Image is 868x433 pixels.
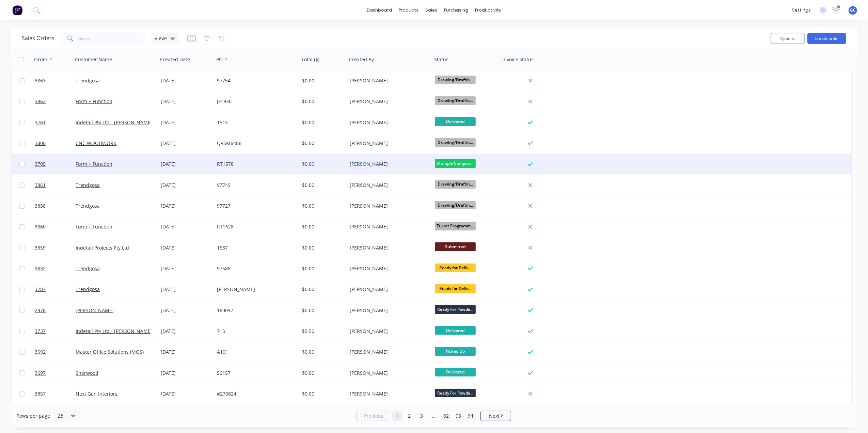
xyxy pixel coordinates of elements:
[161,307,211,314] div: [DATE]
[35,140,46,147] span: 3800
[35,328,46,335] span: 3737
[302,77,342,84] div: $0.00
[302,265,342,272] div: $0.00
[302,286,342,293] div: $0.00
[35,321,76,341] a: 3737
[217,349,293,355] div: A101
[350,265,425,272] div: [PERSON_NAME]
[302,328,342,335] div: $5.50
[22,35,54,42] h1: Sales Orders
[76,244,129,251] a: Indetail Projects Pty Ltd
[349,56,374,63] div: Created By
[435,284,476,293] span: Ready for Deliv...
[350,203,425,209] div: [PERSON_NAME]
[217,161,293,167] div: RT1578
[75,56,112,63] div: Customer Name
[35,91,76,112] a: 3862
[35,265,46,272] span: 3832
[217,223,293,230] div: RT1628
[302,390,342,397] div: $0.00
[350,77,425,84] div: [PERSON_NAME]
[453,411,463,421] a: Page 93
[217,244,293,251] div: 1537
[217,307,293,314] div: 160097
[395,5,422,15] div: products
[35,182,46,189] span: 3861
[161,203,211,209] div: [DATE]
[350,182,425,189] div: [PERSON_NAME]
[429,411,439,421] a: Jump forward
[489,413,500,419] span: Next
[35,70,76,91] a: 3863
[76,390,117,397] a: Next Gen Interiors
[357,413,387,419] a: Previous page
[435,222,476,230] span: Turret Programm...
[76,370,98,376] a: Sherwood
[435,180,476,188] span: Drawing/Draftin...
[76,182,100,188] a: Trendgosa
[422,5,441,15] div: sales
[807,33,846,44] button: Create order
[435,389,476,397] span: Ready For Powde...
[302,223,342,230] div: $0.00
[435,138,476,147] span: Drawing/Draftin...
[435,76,476,84] span: Drawing/Draftin...
[350,349,425,355] div: [PERSON_NAME]
[76,203,100,209] a: Trendgosa
[771,33,805,44] button: Options
[217,140,293,147] div: QVSM6486
[217,370,293,376] div: 56157
[392,411,402,421] a: Page 1 is your current page
[161,328,211,335] div: [DATE]
[350,328,425,335] div: [PERSON_NAME]
[76,161,112,167] a: Form + Function
[35,300,76,321] a: 2978
[350,119,425,126] div: [PERSON_NAME]
[435,242,476,251] span: Submitted
[301,56,319,63] div: Total ($)
[302,370,342,376] div: $0.00
[161,98,211,105] div: [DATE]
[35,112,76,133] a: 3761
[350,244,425,251] div: [PERSON_NAME]
[12,5,22,15] img: Factory
[435,347,476,355] span: Picked Up
[441,5,472,15] div: purchasing
[161,77,211,84] div: [DATE]
[302,203,342,209] div: $0.00
[35,98,46,105] span: 3862
[161,182,211,189] div: [DATE]
[161,244,211,251] div: [DATE]
[217,390,293,397] div: #270824
[435,305,476,314] span: Ready For Powde...
[34,56,52,63] div: Order #
[35,119,46,126] span: 3761
[441,411,451,421] a: Page 92
[364,413,383,419] span: Previous
[350,286,425,293] div: [PERSON_NAME]
[217,286,293,293] div: [PERSON_NAME]
[35,161,46,167] span: 3705
[481,413,511,419] a: Next page
[35,77,46,84] span: 3863
[363,5,395,15] a: dashboard
[350,307,425,314] div: [PERSON_NAME]
[35,175,76,195] a: 3861
[76,265,100,272] a: Trendgosa
[35,363,76,383] a: 3697
[35,238,76,258] a: 3859
[35,244,46,251] span: 3859
[35,258,76,279] a: 3832
[217,98,293,105] div: JF1930
[472,5,505,15] div: productivity
[161,140,211,147] div: [DATE]
[434,56,448,63] div: Status
[302,244,342,251] div: $0.00
[161,119,211,126] div: [DATE]
[79,32,145,45] input: Search...
[350,98,425,105] div: [PERSON_NAME]
[35,223,46,230] span: 3860
[435,368,476,376] span: Delivered
[35,390,46,397] span: 3857
[160,56,190,63] div: Created Date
